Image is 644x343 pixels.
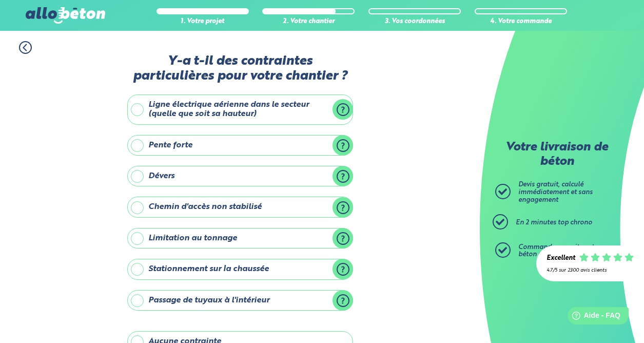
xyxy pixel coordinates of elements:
div: 4. Votre commande [475,18,567,26]
label: Limitation au tonnage [127,228,353,249]
div: 3. Vos coordonnées [368,18,461,26]
div: 4.7/5 sur 2300 avis clients [547,268,634,273]
label: Chemin d'accès non stabilisé [127,197,353,217]
div: 2. Votre chantier [262,18,355,26]
div: Excellent [547,255,575,262]
span: Commandez ensuite votre béton prêt à l'emploi [518,244,600,258]
label: Passage de tuyaux à l'intérieur [127,290,353,311]
label: Stationnement sur la chaussée [127,259,353,279]
label: Dévers [127,166,353,186]
span: En 2 minutes top chrono [516,219,592,226]
iframe: Help widget launcher [553,303,633,332]
div: 1. Votre projet [157,18,249,26]
label: Pente forte [127,135,353,156]
img: allobéton [26,7,105,24]
label: Ligne électrique aérienne dans le secteur (quelle que soit sa hauteur) [127,94,353,125]
span: Devis gratuit, calculé immédiatement et sans engagement [518,181,593,203]
label: Y-a t-il des contraintes particulières pour votre chantier ? [127,54,353,84]
p: Votre livraison de béton [498,141,616,169]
